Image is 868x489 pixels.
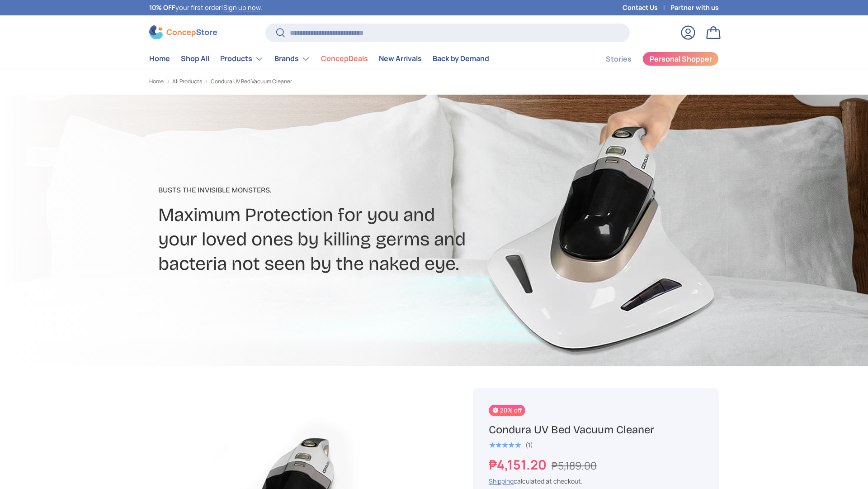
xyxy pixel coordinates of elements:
[606,50,632,68] a: Stories
[552,458,597,473] s: ₱5,189.00
[211,79,292,84] a: Condura UV Bed Vacuum Cleaner
[220,50,264,68] a: Products
[158,203,505,276] h2: Maximum Protection for you and your loved ones by killing germs and bacteria not seen by the nake...
[149,3,262,13] p: your first order! .
[489,477,514,485] a: Shipping
[149,3,175,12] strong: 10% OFF
[489,441,521,450] span: ★★★★★
[172,79,202,84] a: All Products
[215,50,269,68] summary: Products
[181,50,209,67] a: Shop All
[489,441,521,449] div: 5.0 out of 5.0 stars
[274,50,310,68] a: Brands
[158,185,505,196] p: Busts The Invisible Monsters​.
[433,50,489,67] a: Back by Demand
[269,50,316,68] summary: Brands
[321,50,368,67] a: ConcepDeals
[489,423,703,437] h1: Condura UV Bed Vacuum Cleaner
[489,439,533,449] a: 5.0 out of 5.0 stars (1)
[379,50,422,67] a: New Arrivals
[149,77,451,86] nav: Breadcrumbs
[670,3,719,13] a: Partner with us
[489,476,703,486] div: calculated at checkout.
[525,441,533,448] div: (1)
[642,52,719,66] a: Personal Shopper
[149,79,164,84] a: Home
[149,25,217,39] img: ConcepStore
[489,405,525,416] span: 20% off
[223,3,260,12] a: Sign up now
[149,50,170,67] a: Home
[650,55,712,62] span: Personal Shopper
[489,455,549,474] strong: ₱4,151.20
[149,50,489,68] nav: Primary
[584,50,719,68] nav: Secondary
[623,3,670,13] a: Contact Us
